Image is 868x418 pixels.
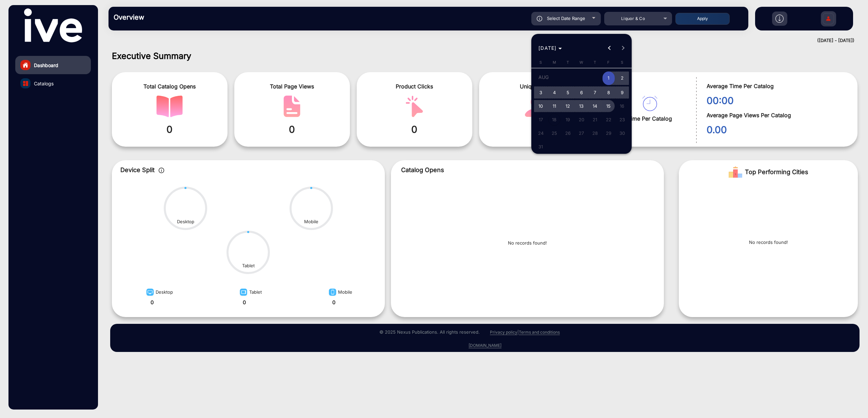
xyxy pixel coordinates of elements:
[575,100,588,112] span: 13
[548,99,561,113] button: August 11, 2025
[575,86,588,99] span: 6
[588,126,602,140] button: August 28, 2025
[534,70,602,86] td: AUG
[575,127,588,139] span: 27
[535,141,547,153] span: 31
[534,113,548,126] button: August 17, 2025
[603,100,615,112] span: 15
[603,41,616,55] button: Previous month
[588,86,602,99] button: August 7, 2025
[615,86,629,99] button: August 9, 2025
[548,113,560,126] span: 18
[602,126,615,140] button: August 29, 2025
[534,86,548,99] button: August 3, 2025
[567,60,569,65] span: T
[534,140,548,153] button: August 31, 2025
[615,113,629,126] button: August 23, 2025
[575,86,588,99] button: August 6, 2025
[589,127,601,139] span: 28
[561,99,575,113] button: August 12, 2025
[575,113,588,126] button: August 20, 2025
[548,113,561,126] button: August 18, 2025
[548,86,561,99] button: August 4, 2025
[548,127,560,139] span: 25
[616,113,628,126] span: 23
[603,86,615,99] span: 8
[588,113,602,126] button: August 21, 2025
[562,127,574,139] span: 26
[607,60,610,65] span: F
[553,60,556,65] span: M
[615,126,629,140] button: August 30, 2025
[602,86,615,99] button: August 8, 2025
[539,60,542,65] span: S
[589,100,601,112] span: 14
[616,100,628,112] span: 16
[594,60,596,65] span: T
[603,127,615,139] span: 29
[615,99,629,113] button: August 16, 2025
[561,86,575,99] button: August 5, 2025
[562,86,574,99] span: 5
[575,99,588,113] button: August 13, 2025
[616,127,628,139] span: 30
[535,127,547,139] span: 24
[534,126,548,140] button: August 24, 2025
[602,113,615,126] button: August 22, 2025
[535,100,547,112] span: 10
[538,45,557,51] span: [DATE]
[548,126,561,140] button: August 25, 2025
[602,99,615,113] button: August 15, 2025
[534,99,548,113] button: August 10, 2025
[561,113,575,126] button: August 19, 2025
[575,126,588,140] button: August 27, 2025
[548,86,560,99] span: 4
[616,86,628,99] span: 9
[579,60,583,65] span: W
[615,70,629,86] button: August 2, 2025
[548,100,560,112] span: 11
[616,71,628,85] span: 2
[535,86,547,99] span: 3
[603,113,615,126] span: 22
[561,126,575,140] button: August 26, 2025
[536,42,565,54] button: Choose month and year
[562,113,574,126] span: 19
[589,113,601,126] span: 21
[603,71,615,85] span: 1
[602,70,615,86] button: August 1, 2025
[575,113,588,126] span: 20
[562,100,574,112] span: 12
[588,99,602,113] button: August 14, 2025
[535,113,547,126] span: 17
[621,60,623,65] span: S
[589,86,601,99] span: 7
